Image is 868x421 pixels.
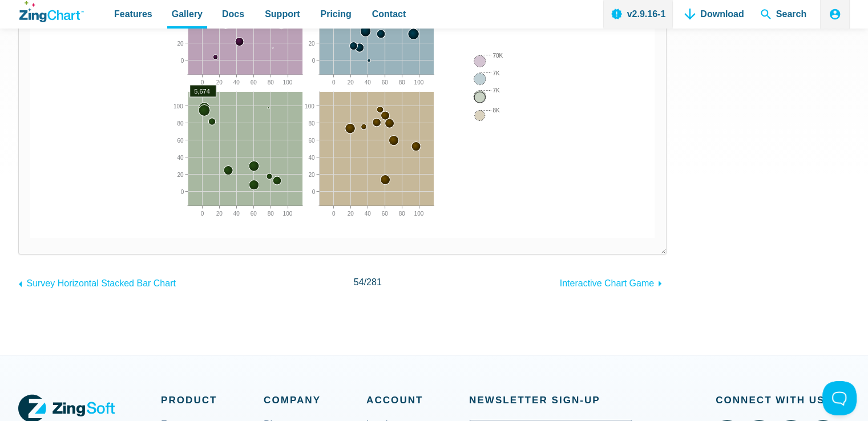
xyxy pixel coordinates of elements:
[493,70,500,76] tspan: 7K
[265,6,300,22] span: Support
[716,392,850,408] span: Connect With Us
[366,277,382,287] span: 281
[264,392,366,408] span: Company
[354,274,382,290] span: /
[161,392,264,408] span: Product
[560,273,667,291] a: Interactive Chart Game
[366,392,469,408] span: Account
[493,107,500,114] tspan: 8K
[18,273,176,291] a: Survey Horizontal Stacked Bar Chart
[354,277,364,287] span: 54
[320,6,351,22] span: Pricing
[822,381,857,415] iframe: Toggle Customer Support
[19,1,84,22] a: ZingChart Logo. Click to return to the homepage
[372,6,406,22] span: Contact
[172,6,203,22] span: Gallery
[222,6,244,22] span: Docs
[469,392,632,408] span: Newsletter Sign‑up
[114,6,152,22] span: Features
[560,278,654,288] span: Interactive Chart Game
[493,88,500,94] tspan: 7K
[493,52,503,59] tspan: 70K
[26,278,175,288] span: Survey Horizontal Stacked Bar Chart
